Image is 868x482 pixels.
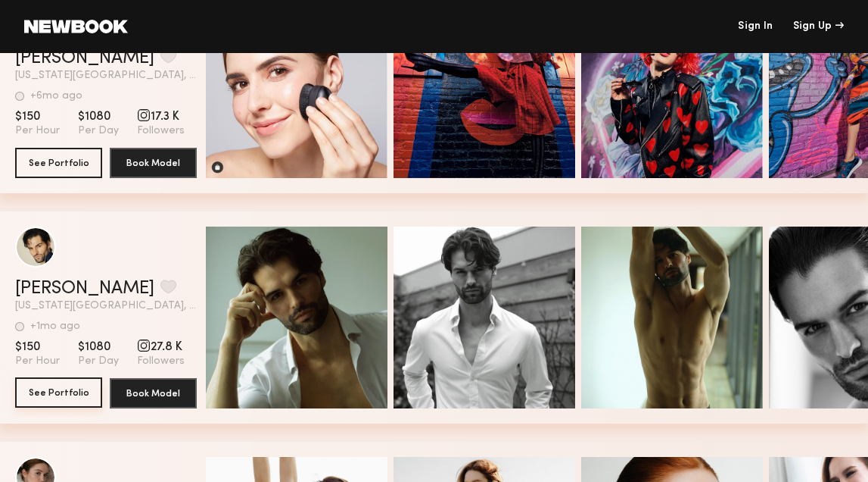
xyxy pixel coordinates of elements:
[793,21,844,32] div: Sign Up
[15,378,102,408] a: See Portfolio
[78,340,119,355] span: $1080
[15,124,60,138] span: Per Hour
[738,21,773,32] a: Sign In
[137,109,185,124] span: 17.3 K
[15,280,154,298] a: [PERSON_NAME]
[15,70,197,81] span: [US_STATE][GEOGRAPHIC_DATA], [GEOGRAPHIC_DATA]
[137,355,185,368] span: Followers
[78,355,119,368] span: Per Day
[15,340,60,355] span: $150
[30,321,80,332] div: +1mo ago
[15,49,154,67] a: [PERSON_NAME]
[15,148,102,178] button: See Portfolio
[78,124,119,138] span: Per Day
[78,109,119,124] span: $1080
[15,377,102,408] button: See Portfolio
[15,301,197,311] span: [US_STATE][GEOGRAPHIC_DATA], [GEOGRAPHIC_DATA]
[110,148,197,178] button: Book Model
[137,124,185,138] span: Followers
[30,91,82,102] div: +6mo ago
[110,378,197,408] button: Book Model
[15,109,60,124] span: $150
[137,340,185,355] span: 27.8 K
[15,355,60,368] span: Per Hour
